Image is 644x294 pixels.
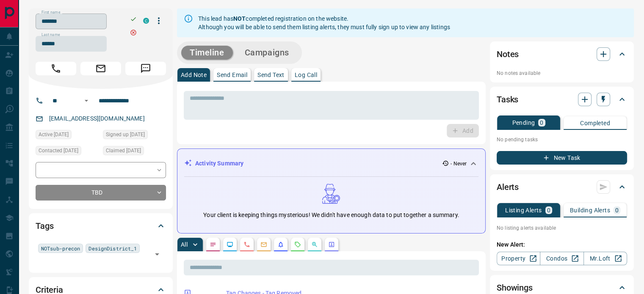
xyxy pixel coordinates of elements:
[497,44,627,64] div: Notes
[36,185,166,201] div: TBD
[512,120,535,126] p: Pending
[295,72,317,78] p: Log Call
[184,156,478,171] div: Activity Summary- Never
[181,72,207,78] p: Add Note
[233,15,246,22] strong: NOT
[39,146,78,155] span: Contacted [DATE]
[181,242,188,247] p: All
[540,120,543,126] p: 0
[497,89,627,110] div: Tasks
[497,93,518,106] h2: Tasks
[106,130,145,139] span: Signed up [DATE]
[217,72,247,78] p: Send Email
[198,11,450,35] div: This lead has completed registration on the website. Although you will be able to send them listi...
[36,216,166,236] div: Tags
[125,62,166,75] span: Message
[143,18,149,24] div: condos.ca
[583,252,627,265] a: Mr.Loft
[41,10,60,15] label: First name
[257,72,285,78] p: Send Text
[243,241,250,248] svg: Calls
[497,177,627,197] div: Alerts
[41,32,60,38] label: Last name
[260,241,267,248] svg: Emails
[277,241,284,248] svg: Listing Alerts
[39,130,69,139] span: Active [DATE]
[236,46,298,60] button: Campaigns
[311,241,318,248] svg: Opportunities
[103,146,166,158] div: Sat Aug 28 2021
[497,69,627,77] p: No notes available
[451,160,467,168] p: - Never
[106,146,141,155] span: Claimed [DATE]
[497,47,519,61] h2: Notes
[151,248,163,260] button: Open
[497,133,627,146] p: No pending tasks
[49,115,145,122] a: [EMAIL_ADDRESS][DOMAIN_NAME]
[497,180,519,194] h2: Alerts
[497,151,627,165] button: New Task
[41,244,80,253] span: NOTsub-precon
[505,207,542,213] p: Listing Alerts
[103,130,166,142] div: Sat Aug 28 2021
[36,219,53,233] h2: Tags
[540,252,583,265] a: Condos
[615,207,619,213] p: 0
[580,120,610,126] p: Completed
[36,146,99,158] div: Sat Aug 28 2021
[36,130,99,142] div: Sat Aug 28 2021
[547,207,550,213] p: 0
[181,46,233,60] button: Timeline
[195,159,243,168] p: Activity Summary
[36,62,76,75] span: Call
[203,211,459,220] p: Your client is keeping things mysterious! We didn't have enough data to put together a summary.
[328,241,335,248] svg: Agent Actions
[80,62,121,75] span: Email
[227,241,233,248] svg: Lead Browsing Activity
[497,252,540,265] a: Property
[497,240,627,249] p: New Alert:
[88,244,137,253] span: DesignDistrict_1
[81,96,91,106] button: Open
[497,224,627,232] p: No listing alerts available
[294,241,301,248] svg: Requests
[570,207,610,213] p: Building Alerts
[210,241,216,248] svg: Notes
